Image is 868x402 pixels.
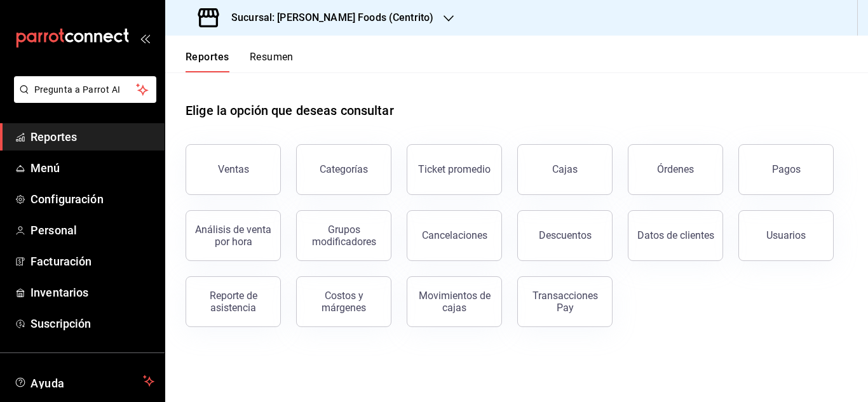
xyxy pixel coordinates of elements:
div: Transacciones Pay [526,290,604,314]
div: Usuarios [766,229,806,241]
h3: Sucursal: [PERSON_NAME] Foods (Centrito) [221,10,433,25]
div: Ventas [218,163,249,175]
button: Reporte de asistencia [186,276,281,327]
span: Menú [31,159,154,177]
div: Cancelaciones [422,229,487,241]
span: Personal [31,222,154,239]
div: Ticket promedio [418,163,491,175]
button: Pagos [738,144,834,195]
span: Suscripción [31,315,154,332]
span: Pregunta a Parrot AI [34,83,137,97]
div: Análisis de venta por hora [194,224,273,248]
button: Análisis de venta por hora [186,210,281,261]
button: Ventas [186,144,281,195]
span: Inventarios [31,284,154,301]
button: Categorías [296,144,391,195]
button: Cancelaciones [407,210,502,261]
span: Ayuda [31,373,138,389]
button: Costos y márgenes [296,276,391,327]
div: Costos y márgenes [304,290,383,314]
div: Grupos modificadores [304,224,383,248]
button: Pregunta a Parrot AI [14,76,156,103]
a: Pregunta a Parrot AI [9,92,156,105]
button: Reportes [186,51,229,72]
button: Resumen [250,51,294,72]
span: Facturación [31,253,154,270]
button: Órdenes [628,144,723,195]
button: Usuarios [738,210,834,261]
button: Ticket promedio [407,144,502,195]
h1: Elige la opción que deseas consultar [186,101,394,120]
button: Grupos modificadores [296,210,391,261]
button: Cajas [517,144,613,195]
div: Categorías [320,163,368,175]
div: Cajas [552,163,578,175]
button: Descuentos [517,210,613,261]
div: Descuentos [539,229,592,241]
div: Pagos [772,163,801,175]
div: Datos de clientes [637,229,714,241]
button: Movimientos de cajas [407,276,502,327]
span: Configuración [31,191,154,208]
div: Reporte de asistencia [194,290,273,314]
span: Reportes [31,128,154,145]
div: Movimientos de cajas [415,290,494,314]
button: Transacciones Pay [517,276,613,327]
div: navigation tabs [186,51,294,72]
button: Datos de clientes [628,210,723,261]
div: Órdenes [657,163,694,175]
button: open_drawer_menu [140,33,150,43]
